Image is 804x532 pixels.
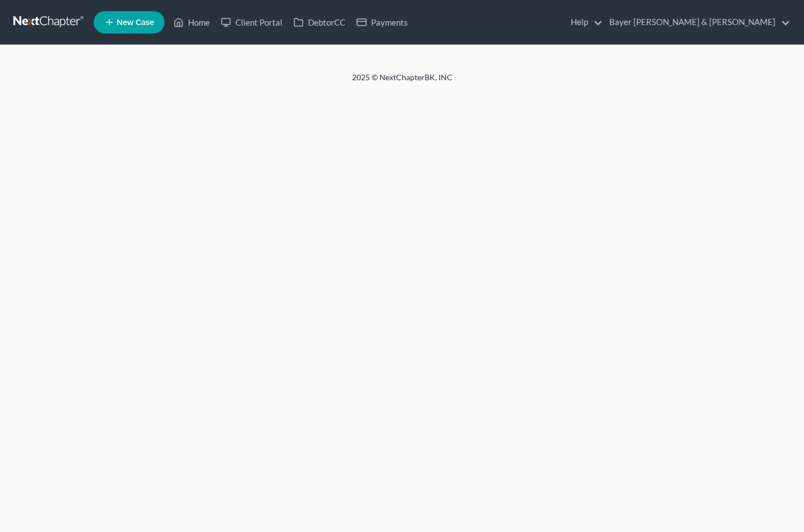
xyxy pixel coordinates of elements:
a: Client Portal [215,12,288,32]
new-legal-case-button: New Case [94,11,165,33]
a: DebtorCC [288,12,351,32]
a: Bayer [PERSON_NAME] & [PERSON_NAME] [604,12,790,32]
div: 2025 © NextChapterBK, INC [84,72,720,92]
a: Payments [351,12,413,32]
a: Home [168,12,215,32]
a: Help [565,12,603,32]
